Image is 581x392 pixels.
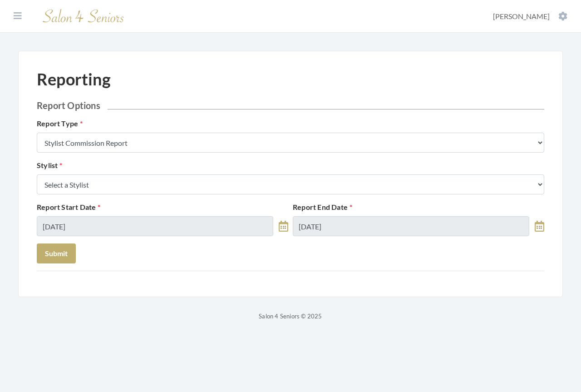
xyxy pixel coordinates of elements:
h2: Report Options [37,100,544,111]
h1: Reporting [37,69,111,89]
img: Salon 4 Seniors [38,5,129,27]
label: Report Start Date [37,202,101,213]
label: Report Type [37,118,83,129]
button: [PERSON_NAME] [490,11,570,21]
input: Select Date [37,216,273,236]
a: toggle [279,216,288,236]
label: Report End Date [293,202,352,213]
a: toggle [535,216,544,236]
p: Salon 4 Seniors © 2025 [18,311,563,322]
input: Select Date [293,216,529,236]
label: Stylist [37,160,63,171]
button: Submit [37,243,76,263]
span: [PERSON_NAME] [493,12,550,20]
